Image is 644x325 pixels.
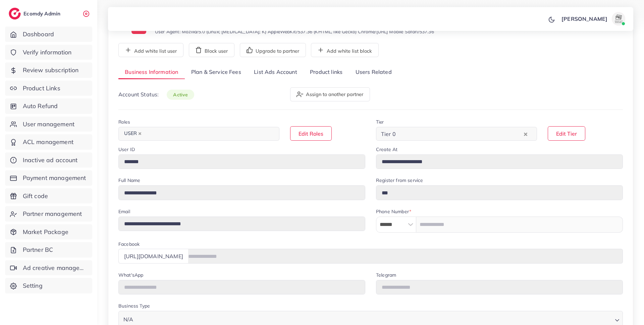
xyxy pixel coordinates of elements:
[5,224,92,240] a: Market Package
[23,30,54,39] span: Dashboard
[5,62,92,78] a: Review subscription
[122,315,135,324] span: N/A
[118,272,143,278] label: What'sApp
[376,272,396,278] label: Telegram
[23,156,78,165] span: Inactive ad account
[376,177,423,184] label: Register from service
[240,43,306,57] button: Upgrade to partner
[376,127,537,141] div: Search for option
[23,174,86,182] span: Payment management
[185,65,248,80] a: Plan & Service Fees
[311,43,379,57] button: Add white list block
[376,146,397,153] label: Create At
[398,129,522,139] input: Search for option
[23,281,43,290] span: Setting
[145,129,271,139] input: Search for option
[5,152,92,168] a: Inactive ad account
[5,98,92,114] a: Auto Refund
[5,134,92,150] a: ACL management
[376,119,384,125] label: Tier
[561,15,607,23] p: [PERSON_NAME]
[5,242,92,258] a: Partner BC
[189,43,234,57] button: Block user
[23,210,82,218] span: Partner management
[5,81,92,96] a: Product Links
[248,65,304,80] a: List Ads Account
[5,117,92,132] a: User management
[118,303,150,309] label: Business Type
[5,45,92,60] a: Verify information
[23,264,87,272] span: Ad creative management
[23,84,60,93] span: Product Links
[304,65,349,80] a: Product links
[118,90,194,99] p: Account Status:
[118,177,140,184] label: Full Name
[23,102,58,110] span: Auto Refund
[23,245,53,254] span: Partner BC
[9,8,62,19] a: logoEcomdy Admin
[23,192,48,200] span: Gift code
[349,65,398,80] a: Users Related
[290,87,370,101] button: Assign to another partner
[5,27,92,42] a: Dashboard
[138,132,142,135] button: Deselect USER
[5,260,92,276] a: Ad creative management
[9,8,21,19] img: logo
[118,127,279,141] div: Search for option
[23,48,72,57] span: Verify information
[5,206,92,222] a: Partner management
[558,12,628,26] a: [PERSON_NAME]avatar
[23,66,79,75] span: Review subscription
[5,188,92,204] a: Gift code
[118,119,130,125] label: Roles
[5,170,92,186] a: Payment management
[548,126,585,141] button: Edit Tier
[376,208,411,215] label: Phone Number
[23,138,73,146] span: ACL management
[135,313,612,324] input: Search for option
[5,278,92,293] a: Setting
[121,129,145,138] span: USER
[118,249,189,263] div: [URL][DOMAIN_NAME]
[23,120,74,129] span: User management
[118,146,135,153] label: User ID
[524,130,527,138] button: Clear Selected
[290,126,332,141] button: Edit Roles
[118,65,185,80] a: Business Information
[23,10,62,17] h2: Ecomdy Admin
[118,208,130,215] label: Email
[612,12,625,26] img: avatar
[23,228,68,236] span: Market Package
[118,43,183,57] button: Add white list user
[167,90,194,100] span: active
[118,241,140,247] label: Facebook
[380,129,397,139] span: Tier 0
